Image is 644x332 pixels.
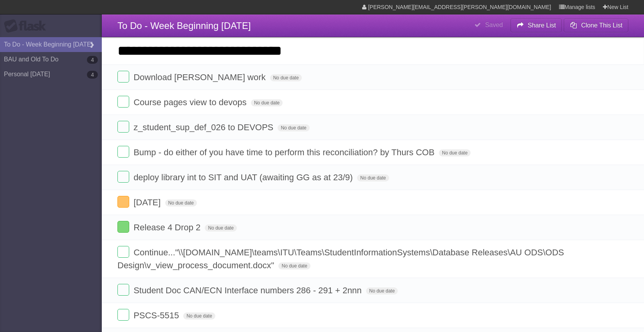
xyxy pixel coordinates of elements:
label: Done [117,246,129,258]
span: No due date [183,312,215,319]
label: Done [117,96,129,108]
span: deploy library int to SIT and UAT (awaiting GG as at 23/9) [133,172,355,182]
span: No due date [165,199,197,206]
span: PSCS-5515 [133,310,181,320]
label: Done [117,121,129,133]
button: Share List [511,18,562,32]
label: Done [117,71,129,83]
span: No due date [357,174,389,181]
b: 4 [87,56,98,64]
span: No due date [439,149,471,156]
span: No due date [278,262,310,269]
label: Done [117,146,129,158]
span: Download [PERSON_NAME] work [133,72,267,82]
label: Done [117,309,129,321]
span: Continue..."\\[DOMAIN_NAME]\teams\ITU\Teams\StudentInformationSystems\Database Releases\AU ODS\OD... [117,248,564,270]
label: Done [117,196,129,208]
span: Release 4 Drop 2 [133,223,202,232]
span: No due date [278,124,309,131]
label: Done [117,221,129,233]
span: Student Doc CAN/ECN Interface numbers 286 - 291 + 2nnn [133,285,364,295]
div: Flask [4,19,51,33]
span: No due date [270,74,302,81]
b: Clone This List [581,22,622,29]
label: Done [117,171,129,183]
span: Course pages view to devops [133,97,249,107]
span: To Do - Week Beginning [DATE] [117,20,251,31]
span: No due date [205,224,236,232]
b: Saved [485,22,503,28]
span: Bump - do either of you have time to perform this reconciliation? by Thurs COB [133,147,437,157]
button: Clone This List [564,18,628,32]
span: [DATE] [133,197,162,207]
b: Share List [528,22,556,29]
span: z_student_sup_def_026 to DEVOPS [133,122,275,132]
b: 4 [87,71,98,79]
span: No due date [251,99,283,106]
label: Done [117,284,129,296]
span: No due date [366,287,398,294]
